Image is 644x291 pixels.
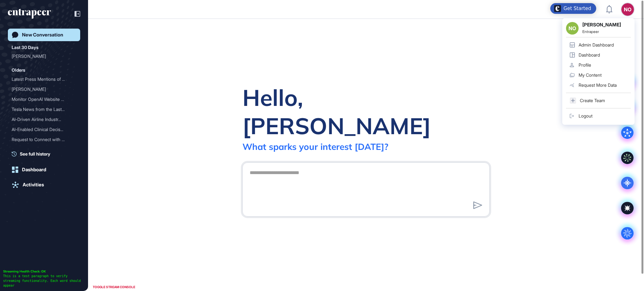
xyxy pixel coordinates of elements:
[563,5,591,12] div: Get Started
[12,124,71,135] div: AI-Enabled Clinical Decis...
[12,145,76,155] div: Reese
[12,104,71,114] div: Tesla News from the Last ...
[8,9,51,19] div: entrapeer-logo
[12,94,76,104] div: Monitor OpenAI Website Activity
[23,182,44,188] div: Activities
[12,124,76,135] div: AI-Enabled Clinical Decision Support Software for Infectious Disease Screening and AMR Program
[22,167,46,173] div: Dashboard
[12,135,71,145] div: Request to Connect with C...
[12,145,71,155] div: [PERSON_NAME]
[12,94,71,104] div: Monitor OpenAI Website Ac...
[12,114,76,124] div: AI-Driven Airline Industry Updates
[550,3,596,14] div: Open Get Started checklist
[12,135,76,145] div: Request to Connect with Curie
[12,66,25,74] div: Olders
[12,104,76,114] div: Tesla News from the Last Two Weeks
[20,151,50,157] span: See full history
[12,151,80,157] a: See full history
[12,51,71,61] div: [PERSON_NAME]
[8,178,80,191] a: Activities
[8,29,80,41] a: New Conversation
[22,32,63,38] div: New Conversation
[12,84,76,94] div: Reese
[242,141,388,152] div: What sparks your interest [DATE]?
[91,283,137,291] div: TOGGLE STREAM CONSOLE
[242,83,490,140] div: Hello, [PERSON_NAME]
[554,5,561,12] img: launcher-image-alternative-text
[12,51,76,61] div: Curie
[12,114,71,124] div: AI-Driven Airline Industr...
[12,74,76,84] div: Latest Press Mentions of OpenAI
[621,3,634,16] button: NO
[12,44,38,51] div: Last 30 Days
[12,74,71,84] div: Latest Press Mentions of ...
[8,163,80,176] a: Dashboard
[12,84,71,94] div: [PERSON_NAME]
